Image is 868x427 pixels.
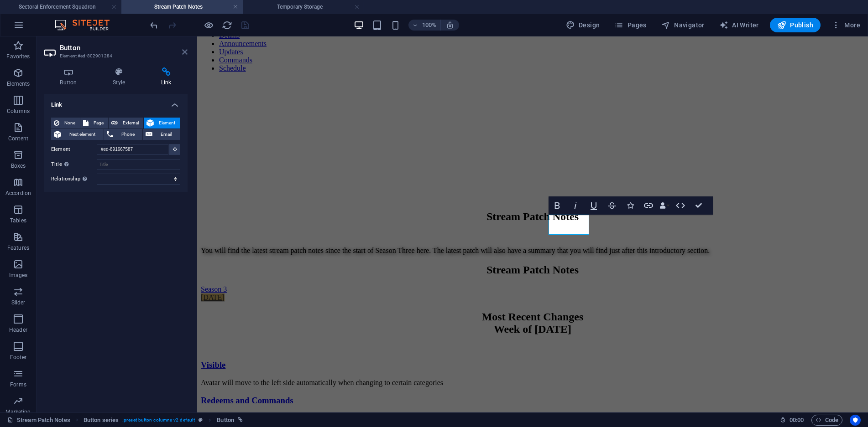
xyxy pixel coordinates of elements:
div: Design (Ctrl+Alt+Y) [562,18,604,32]
h4: Stream Patch Notes [121,2,243,12]
label: Title [51,159,97,170]
button: External [109,118,143,129]
button: Bold (Ctrl+B) [549,196,566,215]
span: Click to select. Double-click to edit [84,415,119,426]
button: reload [221,20,232,31]
span: Email [155,129,177,140]
h4: Style [97,67,145,87]
span: Navigator [661,21,705,30]
input: Title [97,159,180,170]
button: 100% [408,20,441,31]
span: More [831,21,860,30]
span: Design [566,21,600,30]
button: Page [80,118,108,129]
p: Header [9,326,27,334]
button: Usercentrics [850,415,861,426]
span: AI Writer [719,21,759,30]
button: Confirm (Ctrl+⏎) [690,196,707,215]
button: None [51,118,80,129]
button: Phone [104,129,143,140]
i: Undo: Paste (Ctrl+Z) [149,20,159,31]
button: Pages [611,18,650,32]
input: No element chosen [97,144,168,155]
button: Strikethrough [603,196,621,215]
span: Next element [64,129,101,140]
a: Click to cancel selection. Double-click to open Pages [7,415,70,426]
p: Marketing [5,408,31,416]
button: Element [144,118,180,129]
button: Icons [622,196,639,215]
h6: Session time [780,415,804,426]
p: Content [8,135,28,142]
p: Forms [10,381,26,388]
button: Next element [51,129,104,140]
button: Italic (Ctrl+I) [567,196,584,215]
label: Relationship [51,174,97,185]
nav: breadcrumb [84,415,243,426]
h4: Button [44,67,97,87]
button: Underline (Ctrl+U) [585,196,602,215]
p: Tables [10,217,26,224]
span: : [796,417,797,423]
span: Code [816,415,838,426]
button: Link [640,196,657,215]
button: Publish [770,18,821,32]
span: Phone [116,129,140,140]
p: Images [9,272,28,279]
span: Element [157,118,177,129]
p: Elements [7,80,30,87]
p: Favorites [6,53,30,60]
button: Code [811,415,842,426]
h3: Element #ed-802901284 [60,52,169,60]
span: . preset-button-columns-v2-default [122,415,195,426]
p: Slider [11,299,26,306]
a: [DATE] [4,257,27,265]
h4: Link [145,67,188,87]
p: Boxes [11,162,26,170]
h2: Button [60,44,188,52]
button: Navigator [658,18,708,32]
button: Data Bindings [658,196,671,215]
p: Features [7,244,29,252]
h6: 100% [422,20,437,31]
span: Publish [777,21,813,30]
i: This element is a customizable preset [199,417,203,422]
button: Design [562,18,604,32]
p: Footer [10,354,26,361]
i: This element is linked [238,417,243,422]
span: Click to select. Double-click to edit [217,415,234,426]
span: 00 00 [790,415,804,426]
button: Email [143,129,180,140]
img: Editor Logo [52,20,121,31]
span: Pages [614,21,646,30]
button: undo [148,20,159,31]
span: Page [91,118,105,129]
h4: Temporary Storage [243,2,364,12]
button: AI Writer [716,18,763,32]
button: HTML [672,196,689,215]
p: Accordion [5,190,31,197]
span: External [120,118,141,129]
p: Columns [7,108,30,115]
h4: Link [44,94,188,110]
span: None [62,118,77,129]
label: Element [51,144,97,155]
button: More [828,18,864,32]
